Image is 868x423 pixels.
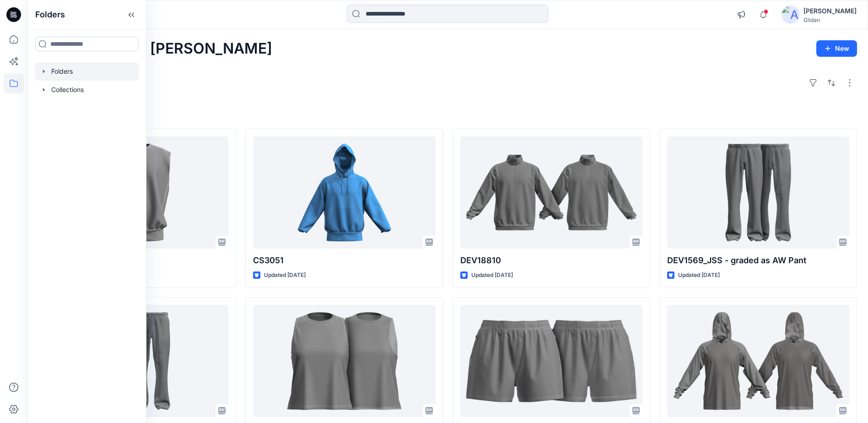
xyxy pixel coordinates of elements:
a: DEV43200L [253,305,435,417]
a: CS3051 [253,136,435,249]
button: New [816,40,857,57]
p: Updated [DATE] [264,271,306,280]
p: Updated [DATE] [471,271,513,280]
div: Gildan [803,16,857,23]
a: DEV43SH0L OPT2 [460,305,642,417]
a: DEV18810 [460,136,642,249]
p: CS3051 [253,254,435,267]
p: DEV1569_JSS - graded as AW Pant [667,254,849,267]
div: [PERSON_NAME] [803,5,857,16]
h4: Styles [38,108,857,119]
a: DEV43500-JSS [667,305,849,417]
p: Updated [DATE] [678,271,720,280]
a: DEV1569_JSS - graded as AW Pant [667,136,849,249]
p: DEV18810 [460,254,642,267]
h2: Welcome back, [PERSON_NAME] [38,40,272,57]
img: avatar [782,5,800,24]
